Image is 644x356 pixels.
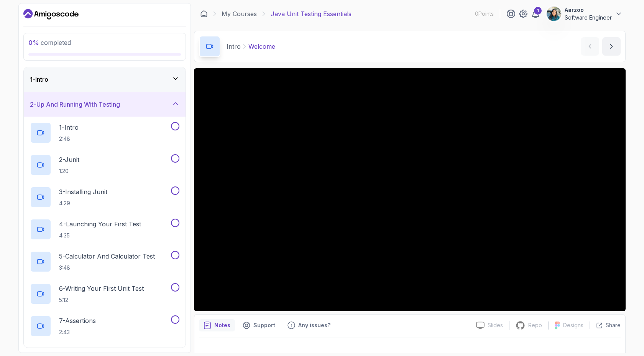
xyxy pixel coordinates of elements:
[59,252,155,261] p: 5 - Calculator And Calculator Test
[30,186,179,208] button: 3-Installing Junit4:29
[59,219,141,229] p: 4 - Launching Your First Test
[590,321,621,329] button: Share
[59,264,155,272] p: 3:48
[30,122,179,143] button: 1-Intro2:48
[30,315,179,337] button: 7-Assertions2:43
[298,321,330,329] p: Any issues?
[59,199,107,207] p: 4:29
[271,9,352,18] p: Java Unit Testing Essentials
[23,8,79,20] a: Dashboard
[30,219,179,240] button: 4-Launching Your First Test4:35
[253,321,275,329] p: Support
[59,328,96,336] p: 2:43
[214,321,230,329] p: Notes
[606,321,621,329] p: Share
[565,14,612,21] p: Software Engineer
[30,251,179,272] button: 5-Calculator And Calculator Test3:48
[59,232,141,239] p: 4:35
[24,92,186,117] button: 2-Up And Running With Testing
[28,39,39,46] span: 0 %
[547,7,561,21] img: user profile image
[59,135,79,143] p: 2:48
[283,319,335,331] button: Feedback button
[546,6,623,21] button: user profile imageAarzooSoftware Engineer
[59,187,107,196] p: 3 - Installing Junit
[565,6,612,14] p: Aarzoo
[238,319,280,331] button: Support button
[30,283,179,305] button: 6-Writing Your First Unit Test5:12
[248,42,275,51] p: Welcome
[528,321,542,329] p: Repo
[59,284,144,293] p: 6 - Writing Your First Unit Test
[30,100,120,109] h3: 2 - Up And Running With Testing
[602,37,621,56] button: next content
[59,155,79,164] p: 2 - Junit
[531,9,540,18] a: 1
[534,7,542,15] div: 1
[24,67,186,92] button: 1-Intro
[30,75,48,84] h3: 1 - Intro
[59,123,79,132] p: 1 - Intro
[563,321,583,329] p: Designs
[59,296,144,304] p: 5:12
[475,10,494,18] p: 0 Points
[488,321,503,329] p: Slides
[59,167,79,175] p: 1:20
[222,9,257,18] a: My Courses
[199,319,235,331] button: notes button
[200,10,208,18] a: Dashboard
[59,316,96,325] p: 7 - Assertions
[581,37,599,56] button: previous content
[194,68,626,311] iframe: 1 - Hi
[30,154,179,176] button: 2-Junit1:20
[227,42,241,51] p: Intro
[28,39,71,46] span: completed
